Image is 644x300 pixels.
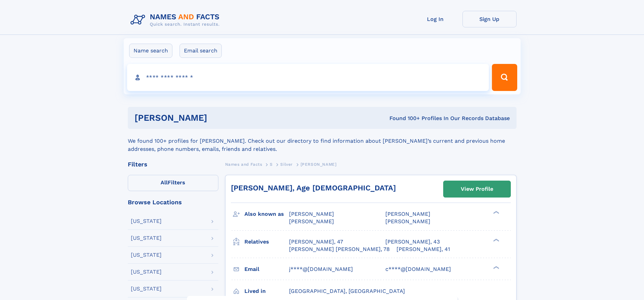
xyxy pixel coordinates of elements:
[244,285,289,297] h3: Lived in
[131,286,162,292] div: [US_STATE]
[225,160,262,168] a: Names and Facts
[244,236,289,248] h3: Relatives
[161,179,168,186] span: All
[131,218,162,224] div: [US_STATE]
[301,162,337,167] span: [PERSON_NAME]
[131,252,162,258] div: [US_STATE]
[289,246,390,253] a: [PERSON_NAME] [PERSON_NAME], 78
[231,184,396,192] a: [PERSON_NAME], Age [DEMOGRAPHIC_DATA]
[385,211,430,217] span: [PERSON_NAME]
[270,162,273,167] span: S
[385,218,430,225] span: [PERSON_NAME]
[492,210,500,215] div: ❯
[135,114,299,122] h1: [PERSON_NAME]
[128,199,218,205] div: Browse Locations
[408,11,462,27] a: Log In
[280,160,293,168] a: Silver
[180,44,222,58] label: Email search
[289,238,343,246] a: [PERSON_NAME], 47
[397,246,450,253] a: [PERSON_NAME], 41
[280,162,293,167] span: Silver
[131,235,162,241] div: [US_STATE]
[270,160,273,168] a: S
[385,238,440,246] a: [PERSON_NAME], 43
[492,238,500,242] div: ❯
[131,269,162,275] div: [US_STATE]
[492,64,517,91] button: Search Button
[128,161,218,167] div: Filters
[244,263,289,275] h3: Email
[289,211,334,217] span: [PERSON_NAME]
[444,181,510,197] a: View Profile
[128,129,517,153] div: We found 100+ profiles for [PERSON_NAME]. Check out our directory to find information about [PERS...
[461,181,493,197] div: View Profile
[462,11,517,27] a: Sign Up
[289,288,405,294] span: [GEOGRAPHIC_DATA], [GEOGRAPHIC_DATA]
[129,44,172,58] label: Name search
[244,208,289,220] h3: Also known as
[127,64,489,91] input: search input
[298,115,510,122] div: Found 100+ Profiles In Our Records Database
[128,175,218,191] label: Filters
[289,218,334,225] span: [PERSON_NAME]
[128,11,225,29] img: Logo Names and Facts
[492,265,500,270] div: ❯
